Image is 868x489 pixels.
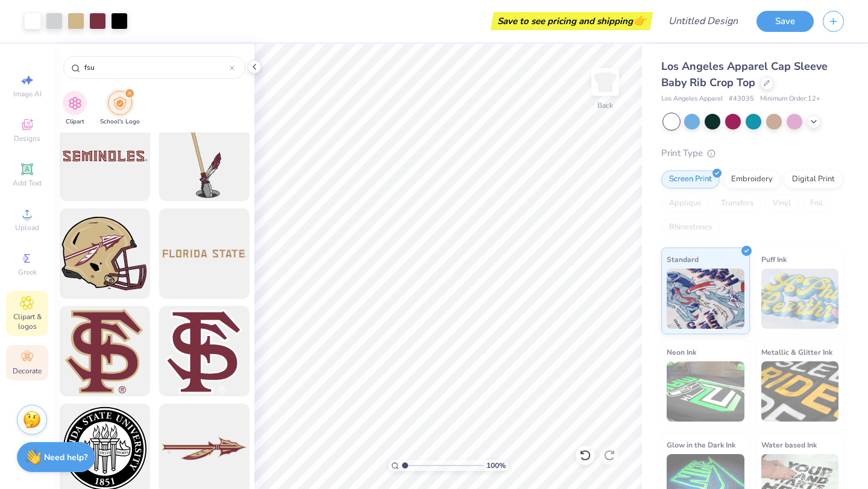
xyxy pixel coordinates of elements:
[761,361,839,422] img: Metallic & Glitter Ink
[68,96,82,110] img: Clipart Image
[63,91,87,126] div: filter for Clipart
[14,134,40,143] span: Designs
[723,170,781,188] div: Embroidery
[44,452,87,463] strong: Need help?
[486,460,506,471] span: 100 %
[100,91,140,126] button: filter button
[756,11,814,32] button: Save
[63,91,87,126] button: filter button
[593,70,617,94] img: Back
[633,13,646,28] span: 👉
[667,269,744,329] img: Standard
[661,59,828,90] span: Los Angeles Apparel Cap Sleeve Baby Rib Crop Top
[784,170,843,188] div: Digital Print
[13,178,42,188] span: Add Text
[761,253,787,266] span: Puff Ink
[667,438,735,451] span: Glow in the Dark Ink
[667,346,696,358] span: Neon Ink
[494,12,650,30] div: Save to see pricing and shipping
[18,267,37,277] span: Greek
[661,195,709,213] div: Applique
[100,117,140,126] span: School's Logo
[113,96,127,110] img: School's Logo Image
[15,223,39,232] span: Upload
[597,100,613,111] div: Back
[66,117,84,126] span: Clipart
[83,61,230,73] input: Try "WashU"
[765,195,799,213] div: Vinyl
[659,9,747,33] input: Untitled Design
[713,195,761,213] div: Transfers
[667,253,699,266] span: Standard
[760,94,820,104] span: Minimum Order: 12 +
[661,170,720,188] div: Screen Print
[661,146,844,160] div: Print Type
[661,94,723,104] span: Los Angeles Apparel
[761,269,839,329] img: Puff Ink
[100,91,140,126] div: filter for School's Logo
[13,89,42,99] span: Image AI
[6,312,48,331] span: Clipart & logos
[761,346,832,358] span: Metallic & Glitter Ink
[661,219,720,237] div: Rhinestones
[667,361,744,422] img: Neon Ink
[761,438,817,451] span: Water based Ink
[13,366,42,376] span: Decorate
[729,94,754,104] span: # 43035
[802,195,831,213] div: Foil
